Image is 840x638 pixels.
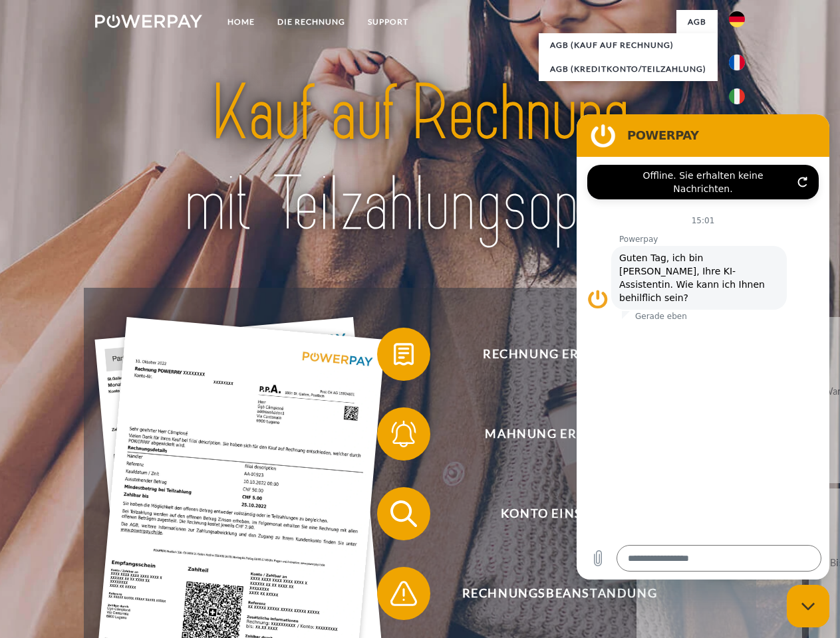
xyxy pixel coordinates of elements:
img: qb_bill.svg [387,338,420,371]
img: qb_search.svg [387,497,420,530]
button: Rechnung erhalten? [377,328,723,381]
span: Rechnungsbeanstandung [396,567,722,620]
a: Home [216,10,266,34]
iframe: Schaltfläche zum Öffnen des Messaging-Fensters; Konversation läuft [787,585,829,627]
img: de [729,11,745,27]
a: SUPPORT [356,10,420,34]
a: AGB (Kreditkonto/Teilzahlung) [539,57,718,81]
a: agb [676,10,718,34]
button: Mahnung erhalten? [377,407,723,461]
img: title-powerpay_de.svg [127,64,713,255]
iframe: Messaging-Fenster [577,114,829,580]
span: Rechnung erhalten? [396,328,722,381]
span: Mahnung erhalten? [396,407,722,461]
img: logo-powerpay-white.svg [95,15,202,28]
button: Rechnungsbeanstandung [377,567,723,620]
img: qb_bell.svg [387,417,420,451]
img: it [729,88,745,104]
span: Konto einsehen [396,487,722,540]
a: AGB (Kauf auf Rechnung) [539,33,718,57]
button: Konto einsehen [377,487,723,540]
a: DIE RECHNUNG [266,10,356,34]
img: qb_warning.svg [387,577,420,610]
img: fr [729,54,745,70]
